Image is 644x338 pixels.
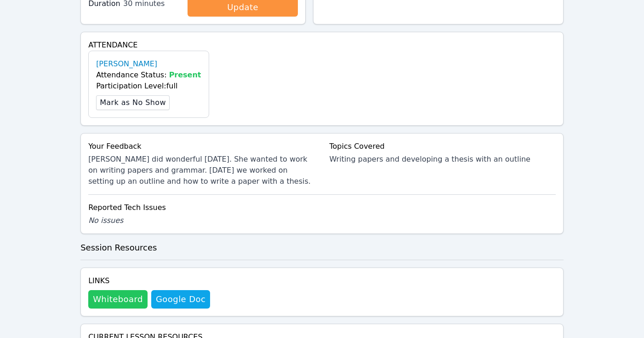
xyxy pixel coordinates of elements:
[96,70,201,81] div: Attendance Status:
[330,141,556,152] div: Topics Covered
[330,154,556,165] div: Writing papers and developing a thesis with an outline
[88,141,314,152] div: Your Feedback
[88,216,123,225] span: No issues
[88,40,556,51] h4: Attendance
[80,241,564,254] h3: Session Resources
[169,70,201,79] span: Present
[96,81,201,92] div: Participation Level: full
[88,202,556,213] div: Reported Tech Issues
[96,58,157,70] a: [PERSON_NAME]
[88,290,148,309] button: Whiteboard
[151,290,210,309] a: Google Doc
[96,95,170,110] button: Mark as No Show
[88,154,314,187] div: [PERSON_NAME] did wonderful [DATE]. She wanted to work on writing papers and grammar. [DATE] we w...
[88,275,210,286] h4: Links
